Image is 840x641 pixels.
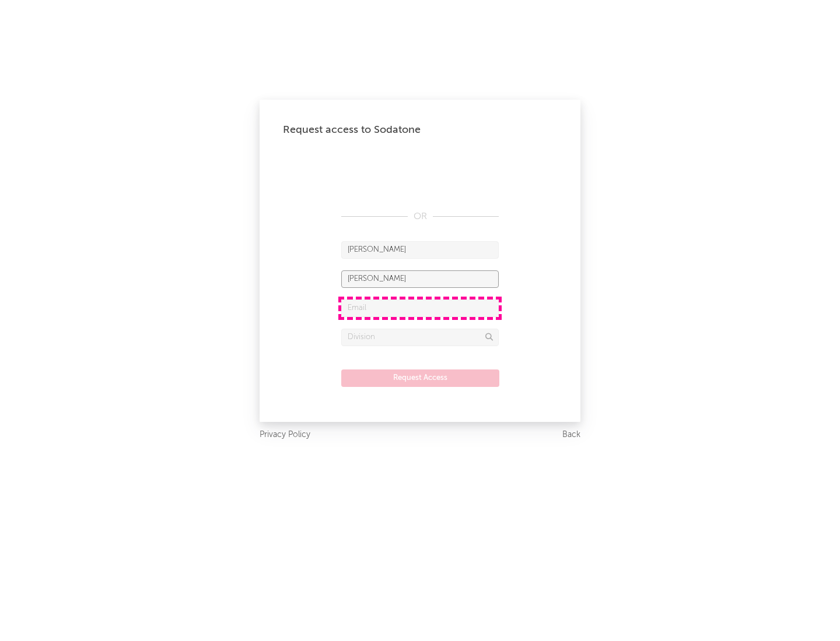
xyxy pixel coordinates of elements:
[341,369,499,387] button: Request Access
[283,123,557,137] div: Request access to Sodatone
[260,428,310,442] a: Privacy Policy
[341,210,499,224] div: OR
[341,329,499,346] input: Division
[562,428,580,442] a: Back
[341,300,499,317] input: Email
[341,241,499,259] input: First Name
[341,270,499,288] input: Last Name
